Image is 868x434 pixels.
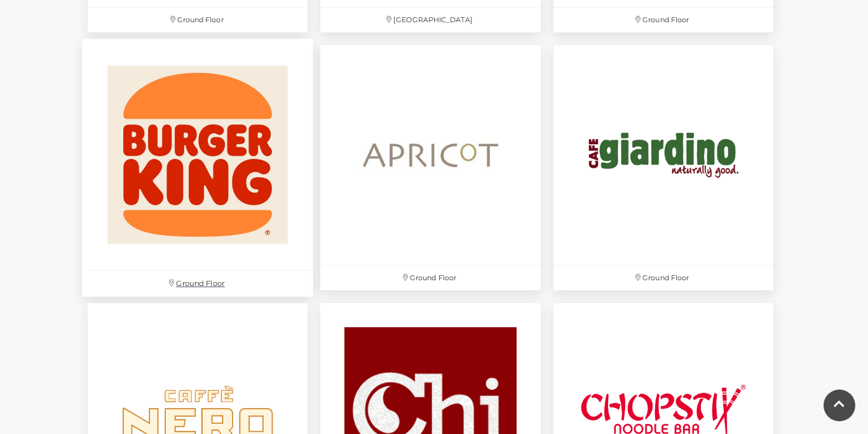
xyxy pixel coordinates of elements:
[547,39,780,297] a: Ground Floor
[320,8,540,32] p: [GEOGRAPHIC_DATA]
[76,32,320,304] a: Ground Floor
[553,266,773,290] p: Ground Floor
[88,8,308,32] p: Ground Floor
[82,271,313,297] p: Ground Floor
[314,39,546,297] a: Ground Floor
[320,266,540,290] p: Ground Floor
[553,8,773,32] p: Ground Floor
